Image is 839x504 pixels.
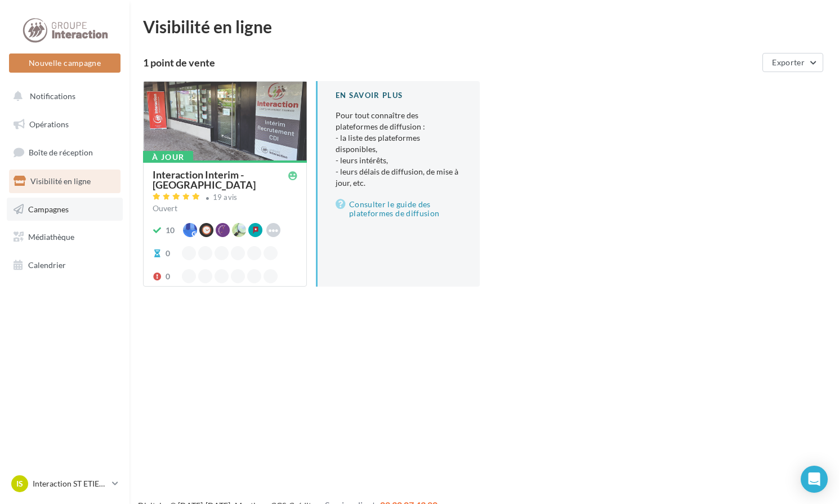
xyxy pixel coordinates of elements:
[336,155,462,166] li: - leurs intérêts,
[28,204,69,213] span: Campagnes
[166,225,175,236] div: 10
[30,91,75,101] span: Notifications
[28,232,74,242] span: Médiathèque
[7,84,118,108] button: Notifications
[7,225,123,249] a: Médiathèque
[213,194,238,201] div: 19 avis
[7,140,123,164] a: Boîte de réception
[336,90,462,101] div: En savoir plus
[336,132,462,155] li: - la liste des plateformes disponibles,
[29,119,69,129] span: Opérations
[336,198,462,220] a: Consulter le guide des plateformes de diffusion
[7,170,123,193] a: Visibilité en ligne
[772,57,805,67] span: Exporter
[143,57,758,68] div: 1 point de vente
[7,198,123,221] a: Campagnes
[762,53,823,72] button: Exporter
[16,478,23,489] span: IS
[29,148,93,157] span: Boîte de réception
[9,473,121,494] a: IS Interaction ST ETIENNE
[153,191,297,205] a: 19 avis
[166,248,170,259] div: 0
[336,110,462,189] p: Pour tout connaître des plateformes de diffusion :
[143,18,825,35] div: Visibilité en ligne
[33,478,108,489] p: Interaction ST ETIENNE
[30,176,91,186] span: Visibilité en ligne
[336,166,462,189] li: - leurs délais de diffusion, de mise à jour, etc.
[153,170,288,190] div: Interaction Interim - [GEOGRAPHIC_DATA]
[153,203,177,213] span: Ouvert
[166,271,170,282] div: 0
[143,151,193,163] div: À jour
[7,253,123,277] a: Calendrier
[9,53,121,73] button: Nouvelle campagne
[7,113,123,136] a: Opérations
[801,466,828,493] div: Open Intercom Messenger
[28,260,66,270] span: Calendrier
